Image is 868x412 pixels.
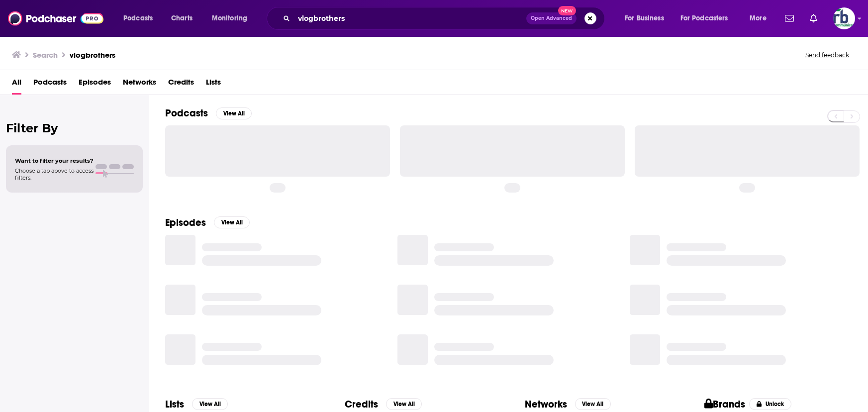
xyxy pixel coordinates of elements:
[171,11,193,25] span: Charts
[575,398,611,410] button: View All
[806,10,821,27] a: Show notifications dropdown
[165,107,252,119] a: PodcastsView All
[802,51,852,59] button: Send feedback
[618,10,676,26] button: open menu
[525,398,611,411] a: NetworksView All
[704,398,746,411] h2: Brands
[833,7,855,29] img: User Profile
[525,398,567,411] h2: Networks
[12,74,21,95] a: All
[558,6,576,15] span: New
[214,216,250,228] button: View All
[749,398,791,410] button: Unlock
[165,216,250,229] a: EpisodesView All
[70,50,115,60] h3: vlogbrothers
[276,7,614,30] div: Search podcasts, credits, & more...
[168,74,194,95] a: Credits
[345,398,378,411] h2: Credits
[8,9,103,28] img: Podchaser - Follow, Share and Rate Podcasts
[116,10,166,26] button: open menu
[15,167,94,181] span: Choose a tab above to access filters.
[531,16,572,21] span: Open Advanced
[345,398,422,411] a: CreditsView All
[526,12,577,24] button: Open AdvancedNew
[743,10,779,26] button: open menu
[206,74,221,95] a: Lists
[15,157,94,164] span: Want to filter your results?
[750,11,767,25] span: More
[192,398,228,410] button: View All
[165,398,184,411] h2: Lists
[674,10,743,26] button: open menu
[165,216,206,229] h2: Episodes
[165,107,208,119] h2: Podcasts
[386,398,422,410] button: View All
[680,11,728,25] span: For Podcasters
[625,11,664,25] span: For Business
[781,10,798,27] a: Show notifications dropdown
[294,10,526,26] input: Search podcasts, credits, & more...
[165,10,198,26] a: Charts
[165,398,228,411] a: ListsView All
[216,107,252,119] button: View All
[6,121,143,135] h2: Filter By
[212,11,247,25] span: Monitoring
[33,50,58,60] h3: Search
[833,7,855,29] button: Show profile menu
[123,74,156,95] a: Networks
[205,10,260,26] button: open menu
[79,74,111,95] a: Episodes
[123,11,153,25] span: Podcasts
[833,7,855,29] span: Logged in as johannarb
[33,74,67,95] a: Podcasts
